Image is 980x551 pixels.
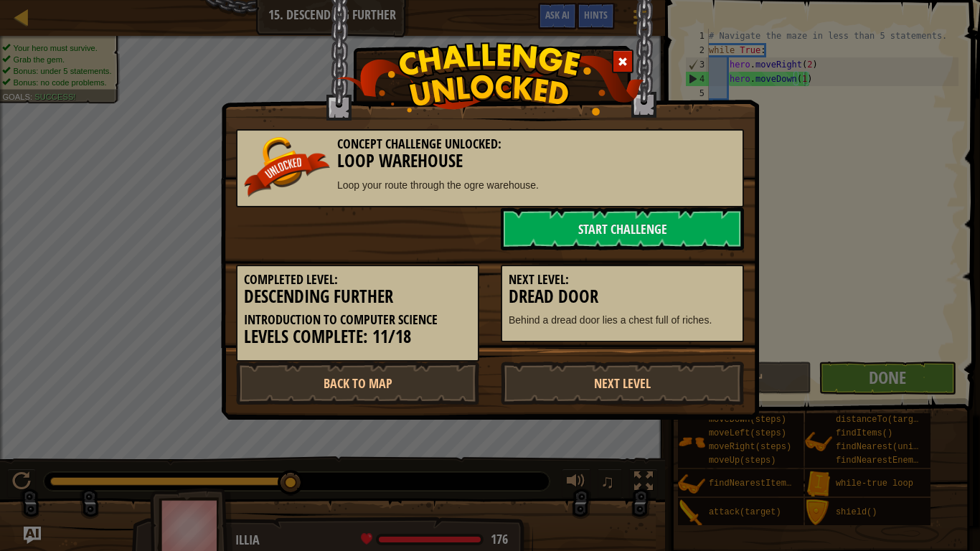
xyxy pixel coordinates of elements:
[337,135,501,153] span: Concept Challenge Unlocked:
[336,42,644,116] img: challenge_unlocked.png
[244,327,471,347] h3: Levels Complete: 11/18
[244,178,736,192] p: Loop your route through the ogre warehouse.
[509,287,736,306] h3: Dread Door
[244,273,471,287] h5: Completed Level:
[509,273,736,287] h5: Next Level:
[236,362,479,405] a: Back to Map
[244,313,471,327] h5: Introduction to Computer Science
[244,137,330,197] img: unlocked_banner.png
[501,207,744,250] a: Start Challenge
[509,313,736,327] p: Behind a dread door lies a chest full of riches.
[501,362,744,405] a: Next Level
[244,151,736,171] h3: Loop Warehouse
[244,287,471,306] h3: Descending Further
